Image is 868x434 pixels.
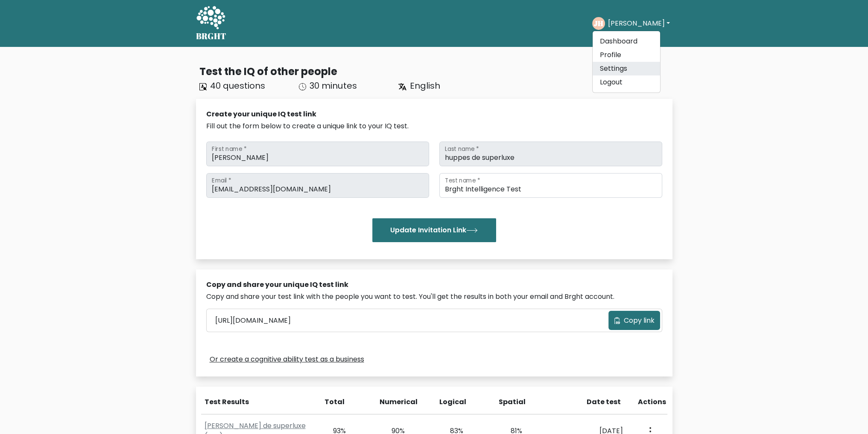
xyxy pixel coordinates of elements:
[605,18,672,29] button: [PERSON_NAME]
[210,80,265,92] span: 40 questions
[439,397,464,407] div: Logical
[206,292,662,302] div: Copy and share your test link with the people you want to test. You'll get the results in both yo...
[638,397,667,407] div: Actions
[558,397,628,407] div: Date test
[206,173,429,198] input: Email
[205,397,310,407] div: Test Results
[310,80,357,92] span: 30 minutes
[206,121,662,131] div: Fill out the form below to create a unique link to your IQ test.
[196,3,227,43] a: BRGHT
[439,142,662,166] input: Last name
[594,18,603,28] text: JH
[320,397,345,407] div: Total
[624,315,655,326] span: Copy link
[608,311,660,330] button: Copy link
[380,397,404,407] div: Numerical
[499,397,523,407] div: Spatial
[372,218,496,242] button: Update Invitation Link
[206,109,662,119] div: Create your unique IQ test link
[593,48,660,62] a: Profile
[206,142,429,166] input: First name
[410,80,440,92] span: English
[210,354,364,365] a: Or create a cognitive ability test as a business
[439,173,662,198] input: Test name
[593,75,660,89] a: Logout
[196,31,227,41] h5: BRGHT
[206,280,662,290] div: Copy and share your unique IQ test link
[593,35,660,48] a: Dashboard
[199,64,672,79] div: Test the IQ of other people
[593,62,660,75] a: Settings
